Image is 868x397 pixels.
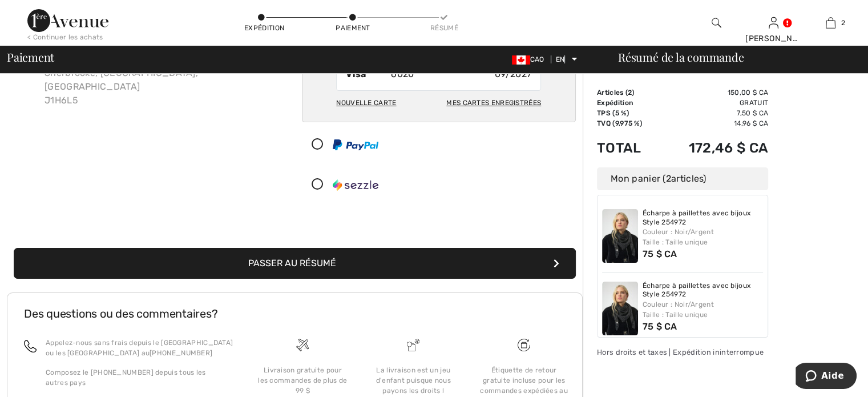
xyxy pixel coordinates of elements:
font: Couleur : Noir/Argent [643,228,714,236]
font: Paiement [336,24,370,32]
font: 75 $ CA [643,321,677,332]
img: Écharpe à paillettes avec bijoux Style 254972 [602,209,638,263]
font: Hors droits et taxes | Expédition ininterrompue [597,348,764,356]
font: Articles ( [597,89,628,97]
font: Écharpe à paillettes avec bijoux Style 254972 [643,282,751,299]
font: J1H6L5 [45,95,78,106]
img: Écharpe à paillettes avec bijoux Style 254972 [602,282,638,335]
img: rechercher sur le site [712,16,721,30]
font: Visa [346,69,366,79]
font: CAO [530,55,544,63]
font: Mes cartes enregistrées [446,99,541,107]
font: 172,46 $ CA [689,140,768,156]
font: 2 [666,173,671,184]
font: < Continuer les achats [27,33,103,41]
font: TPS (5 %) [597,109,629,117]
font: Appelez-nous sans frais depuis le [GEOGRAPHIC_DATA] ou les [GEOGRAPHIC_DATA] au [46,339,233,357]
font: Mon panier ( [611,173,666,184]
font: [PHONE_NUMBER] [150,349,212,357]
a: Se connecter [769,17,778,28]
font: EN [556,55,565,63]
img: 1ère Avenue [27,9,108,32]
img: Mes informations [769,16,778,30]
font: 75 $ CA [643,248,677,259]
font: articles) [671,173,706,184]
font: Résumé [430,24,458,32]
font: Des questions ou des commentaires? [24,307,218,320]
img: PayPal [333,139,378,150]
font: Expédition [244,24,284,32]
font: Expédition [597,99,633,107]
font: 14,96 $ CA [734,119,768,127]
img: appel [24,340,37,352]
font: 7,50 $ CA [737,109,768,117]
a: 2 [802,16,858,30]
button: Passer au résumé [14,248,576,279]
img: Sezzle [333,179,378,191]
img: Dollar canadien [512,55,530,65]
font: Paiement [7,49,54,65]
font: 2 [628,89,632,97]
img: Livraison gratuite pour les commandes de plus de 99 $ [518,339,530,351]
font: [PERSON_NAME] [745,34,812,43]
font: Composez le [PHONE_NUMBER] depuis tous les autres pays [46,368,206,387]
font: Total [597,140,641,156]
font: 150,00 $ CA [728,89,768,97]
font: 2 [841,19,845,27]
font: Couleur : Noir/Argent [643,300,714,308]
font: Taille : Taille unique [643,311,708,319]
font: Livraison gratuite pour les commandes de plus de 99 $ [258,366,347,395]
font: Résumé de la commande [618,49,744,65]
img: Mon sac [826,16,835,30]
a: Écharpe à paillettes avec bijoux Style 254972 [643,209,764,227]
font: Gratuit [740,99,768,107]
iframe: Ouvre un widget où vous pouvez trouver plus d'informations [796,363,857,391]
font: 09/2027 [495,69,531,79]
font: ) [632,89,634,97]
img: La livraison est un jeu d'enfant puisque nous payons les droits ! [407,339,419,351]
font: La livraison est un jeu d'enfant puisque nous payons les droits ! [376,366,451,395]
font: Écharpe à paillettes avec bijoux Style 254972 [643,209,751,226]
font: Passer au résumé [248,258,336,268]
font: Nouvelle carte [336,99,396,107]
font: Taille : Taille unique [643,238,708,246]
img: Livraison gratuite pour les commandes de plus de 99 $ [296,339,309,351]
font: TVQ (9,975 %) [597,119,642,127]
a: Écharpe à paillettes avec bijoux Style 254972 [643,282,764,299]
